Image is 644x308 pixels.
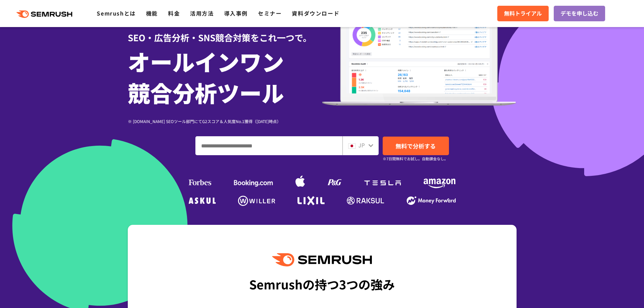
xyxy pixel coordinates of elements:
a: 資料ダウンロード [292,9,339,17]
small: ※7日間無料でお試し。自動課金なし。 [383,156,448,162]
a: セミナー [258,9,282,17]
span: 無料で分析する [396,142,436,150]
span: 無料トライアル [504,9,542,18]
a: Semrushとは [97,9,136,17]
span: JP [358,141,365,149]
a: 料金 [168,9,180,17]
div: SEO・広告分析・SNS競合対策をこれ一つで。 [128,21,322,44]
a: 無料で分析する [383,137,449,155]
a: 導入事例 [224,9,248,17]
a: デモを申し込む [554,6,605,21]
img: Semrush [272,253,372,266]
a: 機能 [146,9,158,17]
div: Semrushの持つ3つの強み [249,271,395,297]
h1: オールインワン 競合分析ツール [128,46,322,108]
span: デモを申し込む [560,9,598,18]
a: 活用方法 [190,9,214,17]
div: ※ [DOMAIN_NAME] SEOツール部門にてG2スコア＆人気度No.1獲得（[DATE]時点） [128,118,322,124]
input: ドメイン、キーワードまたはURLを入力してください [196,137,342,155]
a: 無料トライアル [497,6,549,21]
